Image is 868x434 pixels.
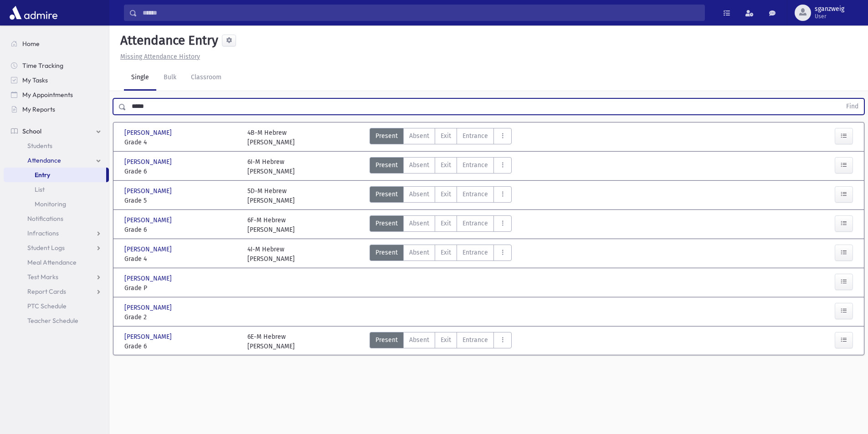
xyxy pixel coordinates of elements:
[247,157,295,176] div: 6I-M Hebrew [PERSON_NAME]
[22,40,40,48] span: Home
[124,254,238,264] span: Grade 4
[124,196,238,205] span: Grade 5
[4,87,109,102] a: My Appointments
[124,215,174,225] span: [PERSON_NAME]
[247,245,295,264] div: 4I-M Hebrew [PERSON_NAME]
[441,335,451,345] span: Exit
[409,131,429,141] span: Absent
[4,240,109,255] a: Student Logs
[27,273,58,281] span: Test Marks
[462,189,488,199] span: Entrance
[27,287,66,296] span: Report Cards
[27,317,78,325] span: Teacher Schedule
[7,4,60,22] img: AdmirePro
[4,182,109,197] a: List
[375,131,398,141] span: Present
[375,160,398,170] span: Present
[441,160,451,170] span: Exit
[124,65,156,91] a: Single
[184,65,229,91] a: Classroom
[4,270,109,284] a: Test Marks
[441,219,451,228] span: Exit
[35,200,66,208] span: Monitoring
[22,76,48,84] span: My Tasks
[117,53,200,61] a: Missing Attendance History
[124,283,238,293] span: Grade P
[370,332,512,351] div: AttTypes
[370,215,512,235] div: AttTypes
[35,185,45,194] span: List
[4,153,109,168] a: Attendance
[462,248,488,257] span: Entrance
[247,332,295,351] div: 6E-M Hebrew [PERSON_NAME]
[124,332,174,342] span: [PERSON_NAME]
[27,258,77,266] span: Meal Attendance
[4,124,109,138] a: School
[124,157,174,167] span: [PERSON_NAME]
[247,186,295,205] div: 5D-M Hebrew [PERSON_NAME]
[4,168,106,182] a: Entry
[462,219,488,228] span: Entrance
[441,131,451,141] span: Exit
[4,36,109,51] a: Home
[156,65,184,91] a: Bulk
[375,189,398,199] span: Present
[462,160,488,170] span: Entrance
[27,302,67,310] span: PTC Schedule
[117,33,218,48] h5: Attendance Entry
[27,214,63,223] span: Notifications
[120,53,200,61] u: Missing Attendance History
[375,248,398,257] span: Present
[124,138,238,147] span: Grade 4
[409,189,429,199] span: Absent
[815,13,844,20] span: User
[124,303,174,312] span: [PERSON_NAME]
[370,245,512,264] div: AttTypes
[22,127,41,135] span: School
[27,142,52,150] span: Students
[124,128,174,138] span: [PERSON_NAME]
[247,215,295,235] div: 6F-M Hebrew [PERSON_NAME]
[137,5,704,21] input: Search
[4,58,109,73] a: Time Tracking
[409,160,429,170] span: Absent
[4,284,109,299] a: Report Cards
[124,167,238,176] span: Grade 6
[4,255,109,270] a: Meal Attendance
[4,211,109,226] a: Notifications
[4,226,109,240] a: Infractions
[124,225,238,235] span: Grade 6
[27,244,65,252] span: Student Logs
[124,245,174,254] span: [PERSON_NAME]
[441,248,451,257] span: Exit
[375,335,398,345] span: Present
[4,197,109,211] a: Monitoring
[22,61,63,70] span: Time Tracking
[247,128,295,147] div: 4B-M Hebrew [PERSON_NAME]
[4,313,109,328] a: Teacher Schedule
[124,312,238,322] span: Grade 2
[4,299,109,313] a: PTC Schedule
[4,138,109,153] a: Students
[124,186,174,196] span: [PERSON_NAME]
[124,274,174,283] span: [PERSON_NAME]
[27,229,59,237] span: Infractions
[409,219,429,228] span: Absent
[462,335,488,345] span: Entrance
[441,189,451,199] span: Exit
[124,342,238,351] span: Grade 6
[35,171,50,179] span: Entry
[27,156,61,164] span: Attendance
[22,91,73,99] span: My Appointments
[462,131,488,141] span: Entrance
[409,248,429,257] span: Absent
[370,186,512,205] div: AttTypes
[4,73,109,87] a: My Tasks
[370,157,512,176] div: AttTypes
[841,99,864,114] button: Find
[4,102,109,117] a: My Reports
[370,128,512,147] div: AttTypes
[409,335,429,345] span: Absent
[22,105,55,113] span: My Reports
[375,219,398,228] span: Present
